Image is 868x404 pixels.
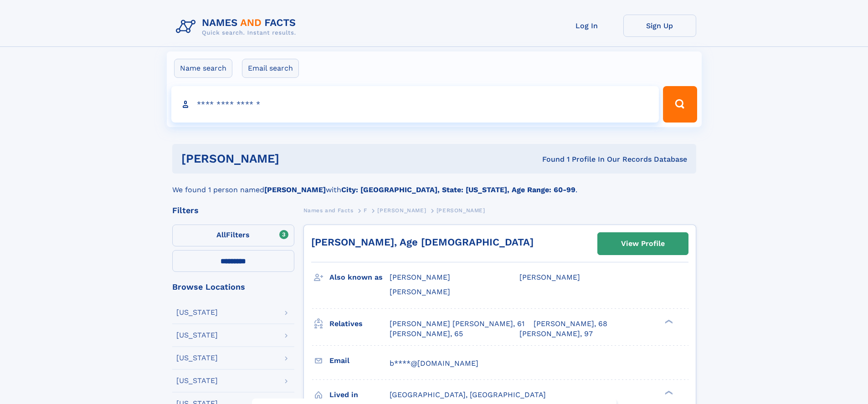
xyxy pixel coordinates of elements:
[176,377,218,384] div: [US_STATE]
[176,332,218,339] div: [US_STATE]
[172,174,696,195] div: We found 1 person named with .
[377,207,426,214] span: [PERSON_NAME]
[519,273,580,281] span: [PERSON_NAME]
[534,319,607,329] a: [PERSON_NAME], 68
[171,86,659,123] input: search input
[598,233,688,255] a: View Profile
[411,154,687,164] div: Found 1 Profile In Our Records Database
[242,59,299,78] label: Email search
[311,236,534,248] a: [PERSON_NAME], Age [DEMOGRAPHIC_DATA]
[329,270,390,285] h3: Also known as
[216,230,226,239] span: All
[377,205,426,216] a: [PERSON_NAME]
[176,354,218,362] div: [US_STATE]
[172,225,294,246] label: Filters
[329,353,390,368] h3: Email
[303,205,354,216] a: Names and Facts
[390,319,524,329] a: [PERSON_NAME] [PERSON_NAME], 61
[341,185,575,194] b: City: [GEOGRAPHIC_DATA], State: [US_STATE], Age Range: 60-99
[663,86,697,123] button: Search Button
[176,309,218,316] div: [US_STATE]
[181,153,411,164] h1: [PERSON_NAME]
[172,206,294,215] div: Filters
[172,283,294,291] div: Browse Locations
[390,329,463,339] a: [PERSON_NAME], 65
[663,318,673,324] div: ❯
[174,59,232,78] label: Name search
[621,233,665,254] div: View Profile
[329,387,390,403] h3: Lived in
[364,207,367,214] span: F
[264,185,326,194] b: [PERSON_NAME]
[663,389,673,395] div: ❯
[437,207,485,214] span: [PERSON_NAME]
[550,15,623,37] a: Log In
[364,205,367,216] a: F
[519,329,593,339] a: [PERSON_NAME], 97
[390,287,450,296] span: [PERSON_NAME]
[172,15,303,39] img: Logo Names and Facts
[390,273,450,281] span: [PERSON_NAME]
[329,316,390,332] h3: Relatives
[623,15,696,37] a: Sign Up
[390,390,546,399] span: [GEOGRAPHIC_DATA], [GEOGRAPHIC_DATA]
